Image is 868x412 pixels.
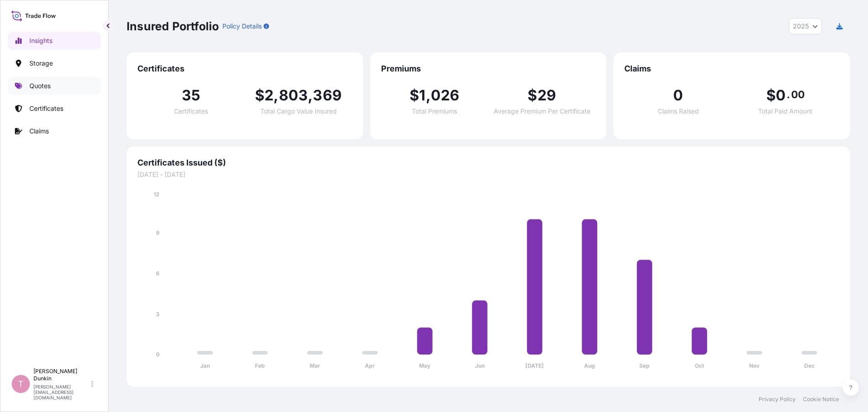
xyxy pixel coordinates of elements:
[154,191,160,198] tspan: 12
[200,362,210,369] tspan: Jan
[8,122,101,140] a: Claims
[127,19,219,33] p: Insured Portfolio
[279,88,308,103] span: 803
[410,88,419,103] span: $
[8,99,101,118] a: Certificates
[475,362,485,369] tspan: Jun
[8,77,101,95] a: Quotes
[791,91,805,98] span: 00
[182,88,200,103] span: 35
[749,362,760,369] tspan: Nov
[8,54,101,72] a: Storage
[33,368,90,382] p: [PERSON_NAME] Dunkin
[419,88,425,103] span: 1
[658,108,699,114] span: Claims Raised
[137,63,352,74] span: Certificates
[222,22,262,31] p: Policy Details
[673,88,683,103] span: 0
[174,108,208,114] span: Certificates
[538,88,556,103] span: 29
[494,108,590,114] span: Average Premium Per Certificate
[255,88,264,103] span: $
[759,396,796,403] a: Privacy Policy
[766,88,776,103] span: $
[776,88,786,103] span: 0
[156,351,160,358] tspan: 0
[29,36,52,45] p: Insights
[426,88,431,103] span: ,
[584,362,595,369] tspan: Aug
[804,362,815,369] tspan: Dec
[803,396,839,403] a: Cookie Notice
[793,22,809,31] span: 2025
[431,88,460,103] span: 026
[255,362,265,369] tspan: Feb
[528,88,537,103] span: $
[18,379,24,388] span: T
[29,59,53,68] p: Storage
[29,127,49,136] p: Claims
[313,88,342,103] span: 369
[137,157,839,168] span: Certificates Issued ($)
[260,108,337,114] span: Total Cargo Value Insured
[419,362,431,369] tspan: May
[156,311,160,317] tspan: 3
[365,362,375,369] tspan: Apr
[624,63,839,74] span: Claims
[264,88,274,103] span: 2
[156,270,160,277] tspan: 6
[787,91,790,98] span: .
[758,108,812,114] span: Total Paid Amount
[639,362,650,369] tspan: Sep
[137,170,839,179] span: [DATE] - [DATE]
[156,229,160,236] tspan: 9
[525,362,544,369] tspan: [DATE]
[33,384,90,400] p: [PERSON_NAME][EMAIL_ADDRESS][DOMAIN_NAME]
[789,18,822,34] button: Year Selector
[29,104,63,113] p: Certificates
[308,88,313,103] span: ,
[695,362,704,369] tspan: Oct
[310,362,320,369] tspan: Mar
[412,108,457,114] span: Total Premiums
[381,63,596,74] span: Premiums
[274,88,278,103] span: ,
[8,32,101,50] a: Insights
[29,81,51,90] p: Quotes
